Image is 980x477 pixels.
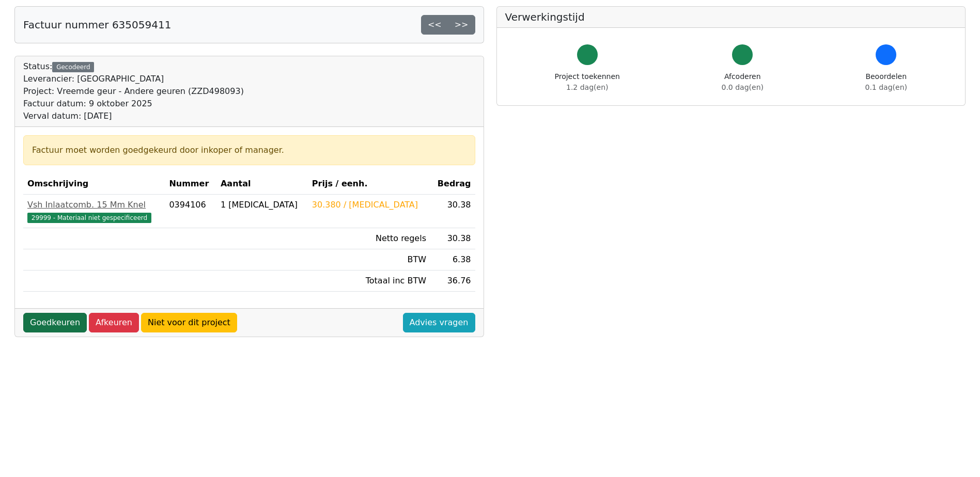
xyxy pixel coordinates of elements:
div: Status: [23,60,244,122]
div: Factuur datum: 9 oktober 2025 [23,98,244,110]
td: 0394106 [165,195,216,228]
th: Bedrag [430,173,475,195]
div: Project toekennen [555,71,620,93]
span: 29999 - Materiaal niet gespecificeerd [27,213,151,223]
div: Beoordelen [865,71,907,93]
a: Vsh Inlaatcomb. 15 Mm Knel29999 - Materiaal niet gespecificeerd [27,199,161,224]
div: Project: Vreemde geur - Andere geuren (ZZD498093) [23,85,244,98]
td: 36.76 [430,271,475,292]
td: Totaal inc BTW [308,271,430,292]
span: 1.2 dag(en) [566,83,608,91]
div: 1 [MEDICAL_DATA] [221,199,304,211]
h5: Factuur nummer 635059411 [23,19,171,31]
th: Aantal [216,173,308,195]
div: Factuur moet worden goedgekeurd door inkoper of manager. [32,144,466,156]
td: Netto regels [308,228,430,249]
td: 30.38 [430,195,475,228]
div: Verval datum: [DATE] [23,110,244,122]
div: Gecodeerd [52,62,94,72]
h5: Verwerkingstijd [505,11,957,23]
th: Prijs / eenh. [308,173,430,195]
td: 6.38 [430,249,475,271]
div: Leverancier: [GEOGRAPHIC_DATA] [23,73,244,85]
a: Goedkeuren [23,313,87,332]
div: 30.380 / [MEDICAL_DATA] [312,199,426,211]
span: 0.0 dag(en) [722,83,764,91]
th: Omschrijving [23,173,165,195]
a: >> [448,15,475,35]
a: << [421,15,448,35]
th: Nummer [165,173,216,195]
td: 30.38 [430,228,475,249]
td: BTW [308,249,430,271]
span: 0.1 dag(en) [865,83,907,91]
div: Vsh Inlaatcomb. 15 Mm Knel [27,199,161,211]
a: Niet voor dit project [141,313,237,332]
div: Afcoderen [722,71,764,93]
a: Advies vragen [403,313,475,332]
a: Afkeuren [89,313,139,332]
